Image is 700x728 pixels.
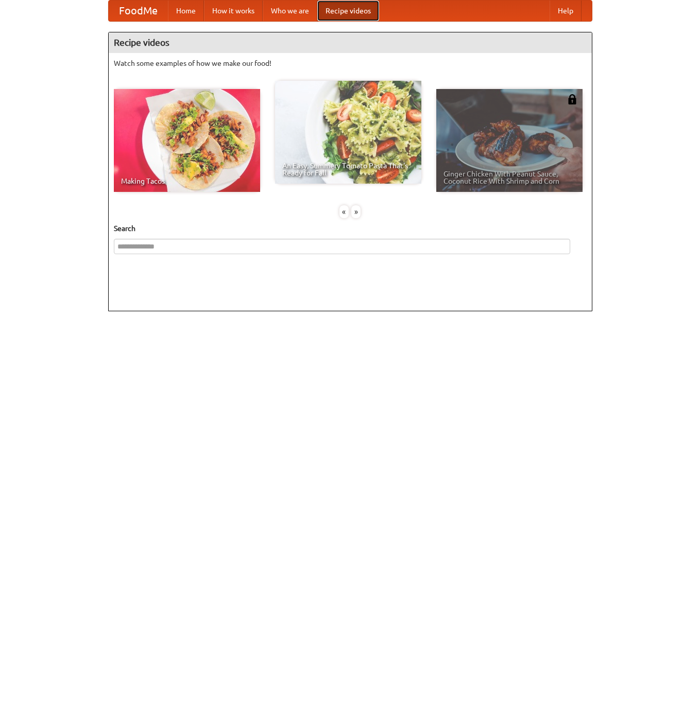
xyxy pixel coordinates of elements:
div: » [351,205,361,218]
h4: Recipe videos [109,32,592,53]
a: Who we are [263,1,317,21]
a: Making Tacos [114,89,260,192]
a: FoodMe [109,1,168,21]
a: An Easy, Summery Tomato Pasta That's Ready for Fall [275,81,421,184]
a: Home [168,1,204,21]
h5: Search [114,223,587,234]
a: How it works [204,1,263,21]
span: Making Tacos [121,177,253,185]
a: Help [550,1,582,21]
div: « [339,205,349,218]
img: 483408.png [567,94,577,104]
p: Watch some examples of how we make our food! [114,58,587,68]
span: An Easy, Summery Tomato Pasta That's Ready for Fall [282,162,414,176]
a: Recipe videos [317,1,379,21]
